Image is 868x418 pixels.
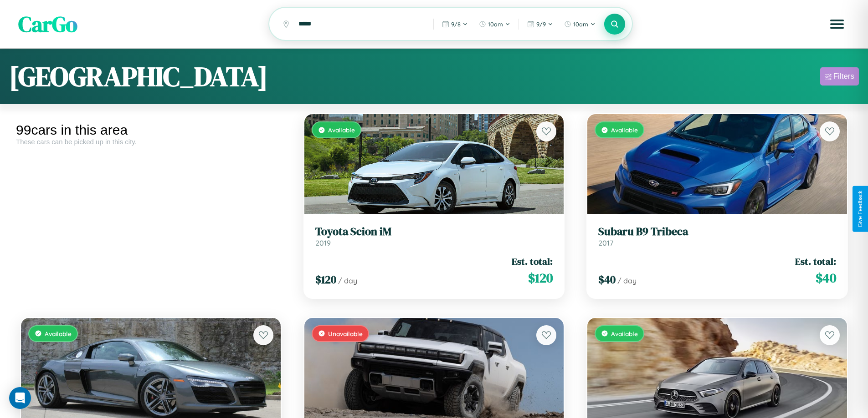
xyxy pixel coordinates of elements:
span: Available [328,126,355,134]
span: 10am [573,20,588,28]
div: These cars can be picked up in this city. [16,138,286,146]
span: / day [617,276,637,285]
button: 9/9 [523,17,558,31]
button: 9/8 [437,17,473,31]
span: CarGo [18,9,77,39]
button: Open menu [824,11,850,37]
span: Est. total: [795,255,836,268]
h3: Toyota Scion iM [315,225,553,238]
span: 10am [488,20,503,28]
span: $ 120 [528,269,553,287]
button: 10am [474,17,515,31]
span: $ 120 [315,272,336,287]
a: Toyota Scion iM2019 [315,225,553,247]
span: Available [45,330,72,337]
span: 9 / 9 [536,20,546,28]
span: 2017 [598,238,613,247]
span: Unavailable [328,330,363,337]
span: 2019 [315,238,331,247]
span: Available [611,330,638,337]
span: Available [611,126,638,134]
span: $ 40 [598,272,616,287]
span: / day [338,276,357,285]
a: Subaru B9 Tribeca2017 [598,225,836,247]
div: Filters [833,72,854,81]
h3: Subaru B9 Tribeca [598,225,836,238]
span: 9 / 8 [451,20,461,28]
span: Est. total: [512,255,553,268]
div: Give Feedback [857,191,863,227]
h1: [GEOGRAPHIC_DATA] [9,58,268,95]
span: $ 40 [816,269,836,287]
button: 10am [560,17,600,31]
div: Open Intercom Messenger [9,387,31,409]
button: Filters [820,67,859,86]
div: 99 cars in this area [16,122,286,138]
